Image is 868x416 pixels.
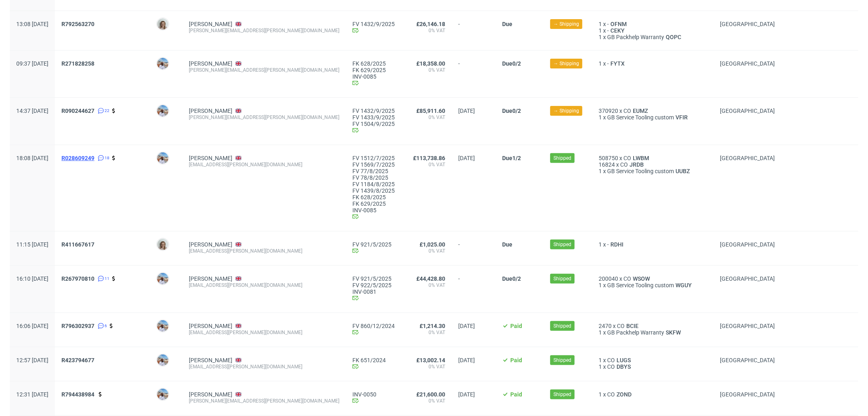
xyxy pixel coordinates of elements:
[553,60,579,67] span: → Shipping
[352,114,400,121] a: FV 1433/9/2025
[189,27,339,34] div: [PERSON_NAME][EMAIL_ADDRESS][PERSON_NAME][DOMAIN_NAME]
[352,323,400,329] a: FV 860/12/2024
[599,363,602,370] span: 1
[105,108,109,114] span: 22
[615,391,633,398] a: ZOND
[553,275,571,282] span: Shipped
[420,323,445,329] span: £1,214.30
[599,357,602,363] span: 1
[553,241,571,248] span: Shipped
[458,241,489,255] span: -
[420,241,445,248] span: £1,025.00
[352,21,400,27] a: FV 1432/9/2025
[623,155,631,161] span: CO
[607,27,609,34] span: -
[96,155,109,161] a: 18
[615,357,632,363] span: LUGS
[157,273,168,284] img: Marta Kozłowska
[352,108,400,114] a: FV 1432/9/2025
[61,357,96,363] a: R423794677
[413,114,445,121] span: 0% VAT
[16,60,48,67] span: 09:37 [DATE]
[189,282,339,288] div: [EMAIL_ADDRESS][PERSON_NAME][DOMAIN_NAME]
[720,155,775,161] span: [GEOGRAPHIC_DATA]
[599,155,707,161] div: x
[510,391,522,398] span: Paid
[664,329,682,336] span: SKFW
[416,21,445,27] span: £26,146.18
[189,161,339,168] div: [EMAIL_ADDRESS][PERSON_NAME][DOMAIN_NAME]
[607,21,609,27] span: -
[189,108,232,114] a: [PERSON_NAME]
[628,161,645,168] a: JRDB
[352,288,400,295] a: INV-0081
[599,241,602,248] span: 1
[413,248,445,254] span: 0% VAT
[16,21,48,27] span: 13:08 [DATE]
[625,323,640,329] span: BCIE
[502,21,512,27] span: Due
[61,391,96,398] a: R794438984
[61,275,96,282] a: R267970810
[189,275,232,282] a: [PERSON_NAME]
[720,60,775,67] span: [GEOGRAPHIC_DATA]
[609,27,626,34] span: CEKY
[599,275,707,282] div: x
[502,275,512,282] span: Due
[553,20,579,28] span: → Shipping
[352,161,400,168] a: FV 1569/7/2025
[61,108,96,114] a: R090244627
[458,357,475,363] span: [DATE]
[623,275,631,282] span: CO
[61,275,94,282] span: R267970810
[458,60,489,88] span: -
[413,161,445,168] span: 0% VAT
[352,282,400,288] a: FV 922/5/2025
[189,60,232,67] a: [PERSON_NAME]
[352,181,400,187] a: FV 1184/8/2025
[16,391,48,398] span: 12:31 [DATE]
[674,114,689,121] a: VFIR
[189,398,339,404] div: [PERSON_NAME][EMAIL_ADDRESS][PERSON_NAME][DOMAIN_NAME]
[189,323,232,329] a: [PERSON_NAME]
[607,282,674,288] span: GB Service Tooling custom
[352,275,400,282] a: FV 921/5/2025
[61,21,94,27] span: R792563270
[352,174,400,181] a: FV 78/8/2025
[189,155,232,161] a: [PERSON_NAME]
[599,21,602,27] span: 1
[352,121,400,127] a: FV 1504/9/2025
[352,187,400,194] a: FV 1439/8/2025
[599,241,707,248] div: x
[458,21,489,40] span: -
[189,114,339,121] div: [PERSON_NAME][EMAIL_ADDRESS][PERSON_NAME][DOMAIN_NAME]
[510,357,522,363] span: Paid
[512,60,521,67] span: 0/2
[352,207,400,214] a: INV-0085
[609,60,626,67] a: FYTX
[609,21,628,27] a: OFNM
[510,323,522,329] span: Paid
[502,108,512,114] span: Due
[105,155,109,161] span: 18
[620,161,628,168] span: CO
[416,60,445,67] span: £18,358.00
[157,152,168,164] img: Marta Kozłowska
[599,391,602,398] span: 1
[416,357,445,363] span: £13,002.14
[16,323,48,329] span: 16:06 [DATE]
[599,168,602,174] span: 1
[416,275,445,282] span: £44,428.80
[16,241,48,248] span: 11:15 [DATE]
[599,282,602,288] span: 1
[189,248,339,254] div: [EMAIL_ADDRESS][PERSON_NAME][DOMAIN_NAME]
[189,241,232,248] a: [PERSON_NAME]
[96,108,109,114] a: 22
[416,108,445,114] span: £85,911.60
[720,357,775,363] span: [GEOGRAPHIC_DATA]
[607,363,615,370] span: CO
[553,322,571,330] span: Shipped
[413,363,445,370] span: 0% VAT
